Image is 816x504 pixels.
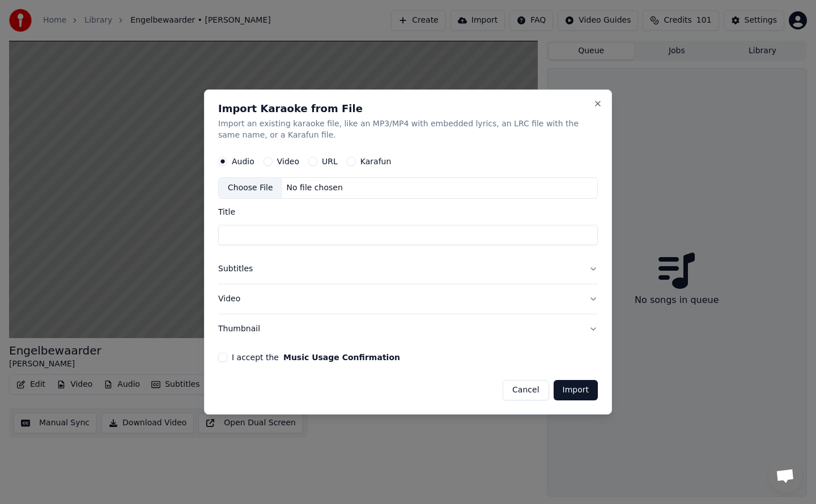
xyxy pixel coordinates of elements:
h2: Import Karaoke from File [218,104,598,114]
label: Audio [232,157,254,165]
button: Import [554,380,598,400]
button: I accept the [283,353,400,361]
button: Subtitles [218,254,598,284]
label: URL [322,157,338,165]
label: Karafun [360,157,392,165]
button: Cancel [503,380,549,400]
label: I accept the [232,353,400,361]
div: Choose File [219,178,282,198]
button: Thumbnail [218,314,598,344]
p: Import an existing karaoke file, like an MP3/MP4 with embedded lyrics, an LRC file with the same ... [218,118,598,141]
label: Title [218,208,598,216]
div: No file chosen [282,182,347,194]
button: Video [218,284,598,314]
label: Video [277,157,299,165]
